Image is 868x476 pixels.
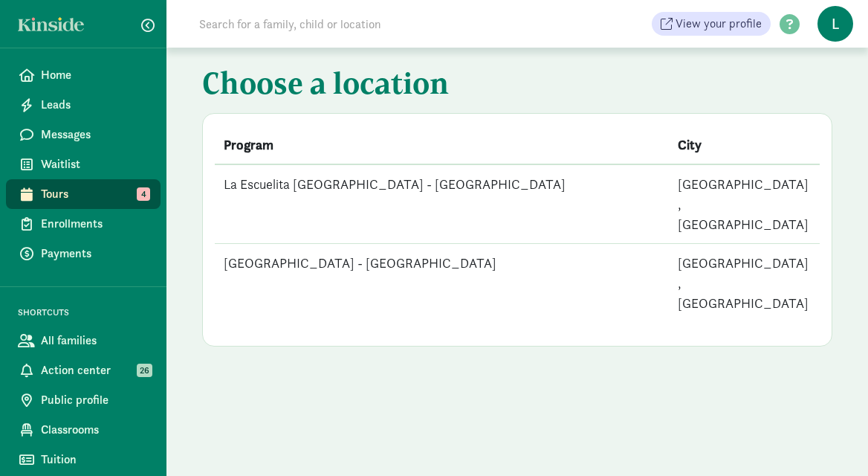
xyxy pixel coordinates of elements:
span: Enrollments [41,215,149,233]
span: Classrooms [41,421,149,439]
span: All families [41,332,149,350]
td: [GEOGRAPHIC_DATA], [GEOGRAPHIC_DATA] [669,164,820,244]
a: View your profile [652,12,771,36]
th: Program [215,126,669,164]
span: L [817,6,853,42]
a: Tours 4 [6,179,161,209]
span: Messages [41,126,149,144]
span: Payments [41,245,149,263]
a: Public profile [6,385,161,415]
span: Home [41,66,149,84]
a: Action center 26 [6,356,161,385]
span: Public profile [41,391,149,409]
td: [GEOGRAPHIC_DATA] - [GEOGRAPHIC_DATA] [215,244,669,323]
a: Messages [6,120,161,149]
a: Classrooms [6,415,161,445]
span: Action center [41,361,149,379]
a: Waitlist [6,149,161,179]
a: Payments [6,239,161,268]
span: 4 [137,187,150,201]
a: Leads [6,90,161,120]
td: [GEOGRAPHIC_DATA], [GEOGRAPHIC_DATA] [669,244,820,323]
th: City [669,126,820,164]
a: Enrollments [6,209,161,239]
span: Tours [41,185,149,203]
a: Tuition [6,445,161,475]
td: La Escuelita [GEOGRAPHIC_DATA] - [GEOGRAPHIC_DATA] [215,164,669,244]
span: Leads [41,96,149,114]
span: Tuition [41,451,149,469]
a: Home [6,60,161,90]
span: View your profile [676,15,762,33]
a: All families [6,326,161,356]
iframe: Chat Widget [794,405,868,476]
h1: Choose a location [202,65,832,107]
input: Search for a family, child or location [190,9,607,39]
span: Waitlist [41,155,149,173]
span: 26 [137,364,152,377]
